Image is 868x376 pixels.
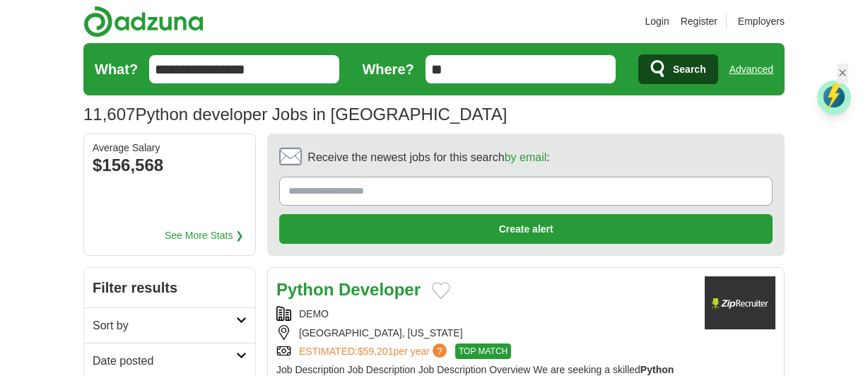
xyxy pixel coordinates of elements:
a: Sort by [84,307,255,343]
div: [GEOGRAPHIC_DATA], [US_STATE] [276,325,693,341]
a: Login [645,13,669,29]
strong: Python [640,364,674,375]
button: Search [638,54,718,84]
img: Company logo [705,276,775,329]
a: by email [505,151,547,163]
a: Advanced [729,55,773,83]
h2: Date posted [93,352,236,370]
img: Adzuna logo [83,6,204,37]
strong: Developer [339,280,421,299]
div: Average Salary [93,143,247,153]
h2: Filter results [84,268,255,307]
h1: Python developer Jobs in [GEOGRAPHIC_DATA] [83,105,507,124]
button: Add to favorite jobs [432,282,450,299]
a: Register [681,13,717,29]
label: What? [95,58,138,81]
a: ESTIMATED:$59,201per year? [299,343,450,359]
a: See More Stats ❯ [165,228,244,243]
span: ? [433,343,447,358]
a: Employers [738,13,785,29]
button: Create alert [279,214,773,244]
span: 11,607 [83,101,135,128]
label: Where? [362,58,414,81]
div: DEMO [276,306,693,322]
span: Receive the newest jobs for this search : [307,148,549,167]
span: TOP MATCH [455,343,511,359]
h2: Sort by [93,317,236,335]
span: $59,201 [358,346,394,357]
strong: Python [276,280,334,299]
span: Search [673,55,706,83]
div: $156,568 [93,153,247,178]
a: Python Developer [276,280,421,299]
